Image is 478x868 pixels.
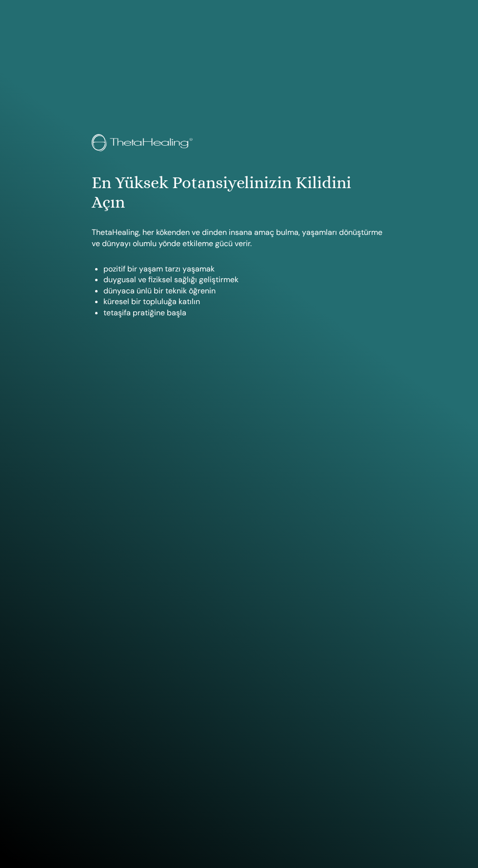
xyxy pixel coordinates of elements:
[92,227,386,249] p: ThetaHealing, her kökenden ve dinden insana amaç bulma, yaşamları dönüştürme ve dünyayı olumlu yö...
[103,308,386,318] li: tetaşifa pratiğine başla
[92,173,386,213] h1: En Yüksek Potansiyelinizin Kilidini Açın
[103,264,386,274] li: pozitif bir yaşam tarzı yaşamak
[103,274,386,285] li: duygusal ve fiziksel sağlığı geliştirmek
[103,286,386,296] li: dünyaca ünlü bir teknik öğrenin
[103,296,386,307] li: küresel bir topluluğa katılın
